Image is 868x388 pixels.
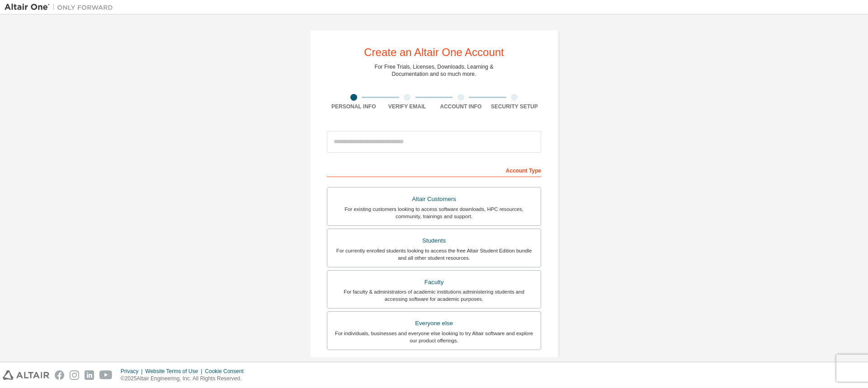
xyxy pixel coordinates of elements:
img: linkedin.svg [85,370,94,380]
div: Account Type [327,163,541,177]
img: youtube.svg [99,370,113,380]
img: facebook.svg [55,370,64,380]
div: Account Info [434,103,488,110]
div: Privacy [121,368,145,375]
div: For faculty & administrators of academic institutions administering students and accessing softwa... [333,288,535,303]
div: Altair Customers [333,193,535,206]
div: Create an Altair One Account [364,47,504,58]
div: Verify Email [381,103,434,110]
p: © 2025 Altair Engineering, Inc. All Rights Reserved. [121,375,249,383]
div: Students [333,234,535,247]
div: Everyone else [333,317,535,330]
div: For individuals, businesses and everyone else looking to try Altair software and explore our prod... [333,330,535,344]
div: Security Setup [488,103,542,110]
img: Altair One [5,3,118,12]
div: Personal Info [327,103,381,110]
div: For currently enrolled students looking to access the free Altair Student Edition bundle and all ... [333,247,535,262]
div: For Free Trials, Licenses, Downloads, Learning & Documentation and so much more. [375,63,494,78]
img: altair_logo.svg [3,370,49,380]
div: Faculty [333,276,535,289]
img: instagram.svg [70,370,79,380]
div: Website Terms of Use [145,368,205,375]
div: Cookie Consent [205,368,249,375]
div: For existing customers looking to access software downloads, HPC resources, community, trainings ... [333,206,535,220]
